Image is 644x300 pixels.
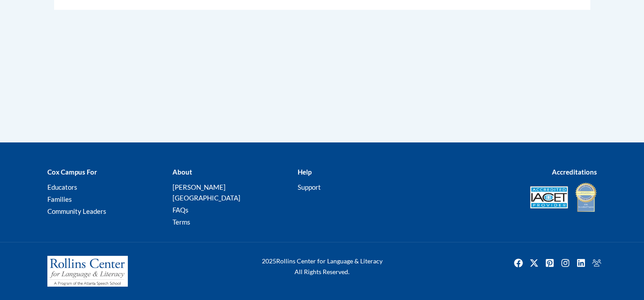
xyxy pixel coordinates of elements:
[262,257,276,265] span: 2025
[511,256,526,270] a: Facebook
[172,206,188,214] a: FAQs
[47,207,106,215] a: Community Leaders
[558,256,572,270] img: Instagram icon
[589,256,604,270] a: Facebook Group
[47,256,128,287] img: Rollins Center for Language & Literacy - A Program of the Atlanta Speech School
[172,218,190,226] a: Terms
[558,256,572,270] a: Instagram
[530,186,568,208] img: Accredited IACET® Provider
[172,168,192,176] b: About
[228,256,416,277] div: Rollins Center for Language & Literacy All Rights Reserved.
[47,168,97,176] b: Cox Campus For
[47,195,72,203] a: Families
[574,256,588,270] img: LinkedIn icon
[575,182,597,213] img: IDA® Accredited
[552,168,597,176] b: Accreditations
[297,168,311,176] b: Help
[297,183,320,191] a: Support
[172,183,240,202] a: [PERSON_NAME][GEOGRAPHIC_DATA]
[543,256,557,270] img: Pinterest icon
[589,256,604,270] img: Facebook group icon
[527,256,541,270] img: Twitter icon
[574,256,588,270] a: Linkedin
[511,256,526,270] img: Facebook icon
[47,183,77,191] a: Educators
[543,256,557,270] a: Pinterest
[527,256,541,270] a: Twitter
